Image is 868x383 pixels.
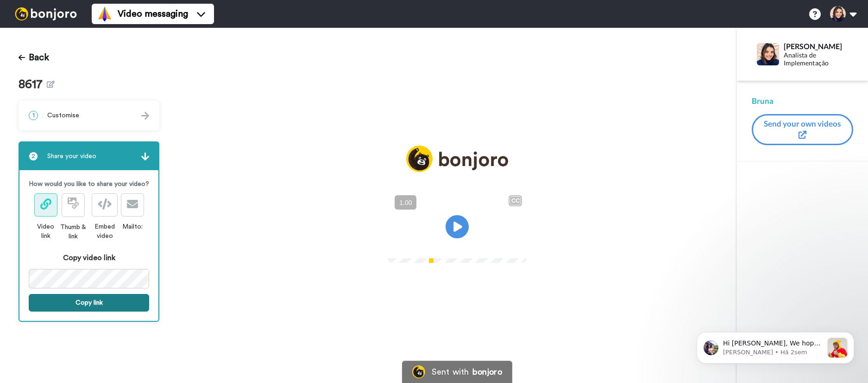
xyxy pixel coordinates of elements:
span: 6:30 [417,240,434,251]
span: Video messaging [118,7,188,20]
img: vm-color.svg [97,6,112,21]
div: Bruna [752,96,853,107]
span: 2 [29,152,38,161]
div: Video link [34,222,58,241]
button: Back [19,46,49,69]
span: / [412,240,415,251]
span: 8617 [19,78,47,91]
div: CC [509,196,521,205]
div: Analista de Implementação [784,51,853,67]
img: arrow.svg [141,112,149,120]
span: Share your video [47,152,96,161]
div: Sent with [432,368,469,376]
iframe: Intercom notifications mensagem [683,313,868,378]
img: Profile Image [757,43,779,65]
img: Full screen [509,241,518,250]
img: arrow.svg [141,153,149,160]
div: Copy video link [29,252,149,263]
span: 1 [29,111,38,120]
img: bj-logo-header-white.svg [11,7,81,20]
div: Thumb & link [57,223,88,241]
div: bonjoro [472,368,502,376]
img: logo_full.png [406,146,508,172]
img: Bonjoro Logo [412,365,425,378]
div: 1Customise [19,101,159,130]
span: 0:00 [394,240,410,251]
span: Customise [47,111,79,120]
button: Copy link [29,294,149,312]
a: Bonjoro LogoSent withbonjoro [402,361,512,383]
div: [PERSON_NAME] [784,42,853,51]
div: Mailto: [121,222,144,231]
button: Send your own videos [752,114,853,145]
div: Embed video [88,222,121,241]
p: How would you like to share your video? [29,179,149,189]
